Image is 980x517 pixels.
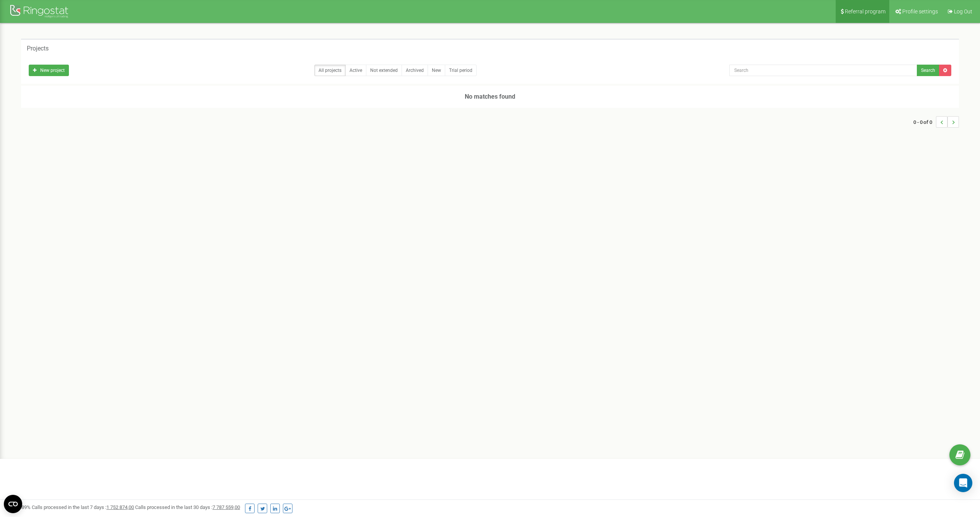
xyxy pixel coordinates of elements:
a: Archived [402,65,428,76]
button: Open CMP widget [4,495,22,513]
a: New [428,65,445,76]
input: Search [729,65,917,76]
span: Profile settings [902,8,938,15]
nav: ... [913,109,959,135]
a: Not extended [366,65,402,76]
a: All projects [314,65,346,76]
div: Open Intercom Messenger [954,474,972,492]
a: Active [345,65,366,76]
h3: No matches found [21,86,959,108]
h5: Projects [27,45,49,52]
span: 0 - 0 of 0 [913,116,936,128]
button: Search [917,65,939,76]
a: Trial period [445,65,477,76]
span: Log Out [954,8,972,15]
span: Referral program [845,8,885,15]
a: New project [29,65,69,76]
